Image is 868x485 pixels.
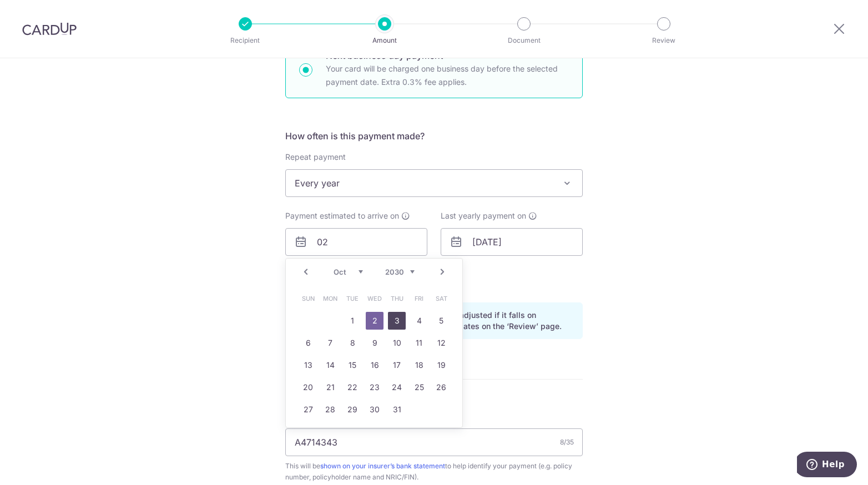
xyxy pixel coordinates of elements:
div: 8/35 [560,437,574,448]
a: 6 [299,334,317,352]
span: Monday [321,290,339,307]
a: 20 [299,378,317,396]
a: 30 [366,401,383,418]
a: 1 [344,312,361,330]
a: 19 [432,356,450,374]
div: This will be to help identify your payment (e.g. policy number, policyholder name and NRIC/FIN). [285,461,583,483]
h5: How often is this payment made? [285,129,583,143]
a: 27 [299,401,317,418]
a: shown on your insurer’s bank statement [320,462,445,470]
input: DD / MM / YYYY [441,228,583,256]
a: Prev [299,265,312,279]
a: 11 [410,334,428,352]
label: Repeat payment [285,151,346,163]
a: 31 [388,401,406,418]
input: DD / MM / YYYY [285,228,427,256]
a: Next [436,265,449,279]
a: 28 [321,401,339,418]
a: 21 [321,378,339,396]
a: 13 [299,356,317,374]
a: 5 [432,312,450,330]
span: Thursday [388,290,406,307]
a: 10 [388,334,406,352]
span: Friday [410,290,428,307]
a: 7 [321,334,339,352]
a: 25 [410,378,428,396]
span: Saturday [432,290,450,307]
a: 23 [366,378,383,396]
span: Every year [285,169,583,197]
span: Tuesday [344,290,361,307]
span: Wednesday [366,290,383,307]
a: 3 [388,312,406,330]
a: 8 [344,334,361,352]
p: Review [623,35,705,46]
span: Sunday [299,290,317,307]
a: 4 [410,312,428,330]
img: CardUp [22,22,77,36]
a: 22 [344,378,361,396]
span: Payment estimated to arrive on [285,210,399,221]
p: Recipient [204,35,286,46]
p: Amount [344,35,426,46]
a: 18 [410,356,428,374]
iframe: Opens a widget where you can find more information [797,452,857,479]
a: 9 [366,334,383,352]
a: 2 [366,312,383,330]
a: 15 [344,356,361,374]
p: Your card will be charged one business day before the selected payment date. Extra 0.3% fee applies. [326,62,569,89]
a: 26 [432,378,450,396]
a: 14 [321,356,339,374]
a: 17 [388,356,406,374]
a: 12 [432,334,450,352]
p: Document [483,35,565,46]
a: 24 [388,378,406,396]
a: 29 [344,401,361,418]
span: Every year [286,170,582,196]
span: Last yearly payment on [441,210,526,221]
a: 16 [366,356,383,374]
